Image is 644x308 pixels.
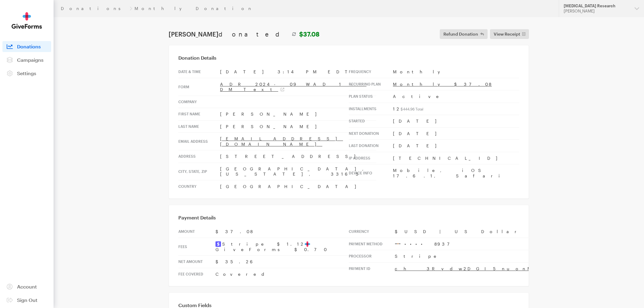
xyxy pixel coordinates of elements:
td: [DATE] [393,127,519,140]
span: Sign Out [17,297,37,303]
td: Stripe [395,250,607,263]
th: City, state, zip [178,163,220,180]
a: ADR 2024-09 WAD 1 - DM Text [220,82,366,92]
a: Campaigns [2,54,51,65]
td: Covered [215,268,349,280]
h3: Payment Details [178,215,519,221]
th: Company [178,96,220,108]
th: Last donation [349,140,393,152]
img: favicon-aeed1a25926f1876c519c09abb28a859d2c37b09480cd79f99d23ee3a2171d47.svg [305,241,310,247]
td: [GEOGRAPHIC_DATA] [220,180,376,192]
td: [PERSON_NAME] [220,108,376,121]
th: Processor [349,250,395,263]
th: Plan Status [349,90,393,103]
th: Payment Id [349,262,395,275]
sub: $444.96 Total [401,107,423,111]
strong: $37.08 [299,30,320,38]
th: First Name [178,108,220,121]
th: Frequency [349,66,393,78]
span: Donations [17,44,41,49]
a: Account [2,281,51,292]
th: Currency [349,226,395,238]
h1: [PERSON_NAME] [169,30,320,38]
th: Country [178,180,220,192]
td: $USD | US Dollar [395,226,607,238]
td: [PERSON_NAME] [220,120,376,133]
span: Settings [17,70,36,76]
th: Address [178,150,220,163]
th: Last Name [178,120,220,133]
th: IP address [349,152,393,164]
span: Refund Donation [443,30,478,38]
th: Started [349,115,393,128]
a: Donations [61,6,127,11]
h3: Donation Details [178,55,519,61]
th: Payment Method [349,238,395,250]
button: Refund Donation [440,29,488,39]
td: [DATE] [393,140,519,152]
td: [GEOGRAPHIC_DATA], [US_STATE], 33165 [220,163,376,180]
td: $35.26 [215,256,349,268]
th: Email address [178,133,220,150]
th: Fee Covered [178,268,215,280]
td: Active [393,90,519,103]
th: Date & time [178,66,220,78]
span: View Receipt [494,30,520,38]
div: [MEDICAL_DATA] Research [564,3,630,9]
a: View Receipt [490,29,529,39]
span: Account [17,284,37,289]
img: GiveForms [12,12,42,29]
span: Campaigns [17,57,44,63]
th: Fees [178,238,215,256]
a: [EMAIL_ADDRESS][DOMAIN_NAME] [220,136,343,147]
a: Donations [2,41,51,52]
a: ch_3Rydw2DGI5nuonMo1I3cM5iI [395,266,607,271]
td: •••• 8937 [395,238,607,250]
span: donated [219,30,289,38]
th: Device info [349,164,393,182]
td: [STREET_ADDRESS] [220,150,376,163]
a: Monthly $37.08 [393,82,492,87]
td: [TECHNICAL_ID] [393,152,519,164]
th: Next donation [349,127,393,140]
td: [DATE] 3:14 PM EDT [220,66,376,78]
img: stripe2-5d9aec7fb46365e6c7974577a8dae7ee9b23322d394d28ba5d52000e5e5e0903.svg [215,241,221,247]
a: Sign Out [2,295,51,306]
td: Stripe $1.12 GiveForms $0.70 [215,238,349,256]
div: [PERSON_NAME] [564,9,630,14]
td: $37.08 [215,226,349,238]
td: Monthly [393,66,519,78]
th: Form [178,78,220,96]
td: 12 [393,103,519,115]
th: Recurring Plan [349,78,393,90]
th: Installments [349,103,393,115]
td: Mobile, iOS 17.6.1, Safari [393,164,519,182]
a: Settings [2,68,51,79]
td: [DATE] [393,115,519,128]
th: Amount [178,226,215,238]
th: Net Amount [178,256,215,268]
